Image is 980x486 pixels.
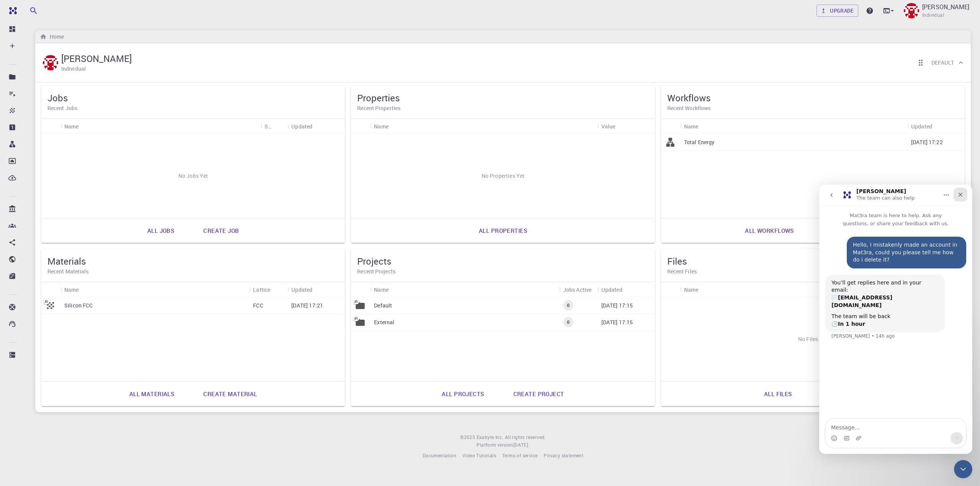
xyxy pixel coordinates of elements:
[680,282,907,297] div: Name
[47,255,339,267] h5: Materials
[460,434,476,441] span: © 2025
[370,119,597,134] div: Name
[502,452,537,460] a: Terms of service
[698,283,710,296] button: Sort
[291,282,312,297] div: Updated
[41,134,345,218] div: No Jobs Yet
[43,55,58,70] img: timek
[667,267,959,276] h6: Recent Files
[462,452,496,458] span: Video Tutorials
[922,11,944,19] span: Individual
[35,83,971,412] div: timek[PERSON_NAME]IndividualReorder cardsDefault
[622,283,635,296] button: Sort
[563,282,592,297] div: Jobs Active
[817,5,858,17] a: Upgrade
[38,33,65,41] nav: breadcrumb
[64,119,79,134] div: Name
[79,120,91,132] button: Sort
[312,120,325,132] button: Sort
[505,385,573,403] a: Create project
[64,302,93,309] p: Silicon FCC
[61,65,86,73] h6: Individual
[139,221,183,240] a: All jobs
[598,119,655,134] div: Value
[477,434,503,440] span: Exabyte Inc.
[351,134,655,218] div: No Properties Yet
[904,3,919,18] img: timek
[312,283,325,296] button: Sort
[462,452,496,460] a: Video Tutorials
[477,434,503,441] a: Exabyte Inc.
[35,43,971,83] div: timek[PERSON_NAME]IndividualReorder cardsDefault
[253,302,263,309] p: FCC
[249,282,287,297] div: Lattice
[121,385,183,403] a: All materials
[598,282,655,297] div: Updated
[813,385,870,403] a: Upload files
[505,434,546,441] span: All rights reserved.
[265,119,271,134] div: Status
[470,221,536,240] a: All properties
[287,119,345,134] div: Updated
[61,52,132,65] h5: [PERSON_NAME]
[374,302,392,309] p: Default
[41,119,60,134] div: Icon
[287,282,345,297] div: Updated
[41,282,60,297] div: Icon
[698,120,710,132] button: Sort
[433,385,492,403] a: All projects
[911,138,943,146] p: [DATE] 17:22
[477,441,513,449] span: Platform version
[680,119,907,134] div: Name
[544,452,583,458] span: Privacy statement
[291,302,323,309] p: [DATE] 17:21
[601,282,622,297] div: Updated
[601,319,633,326] p: [DATE] 17:15
[261,119,287,134] div: Status
[47,33,64,41] h6: Home
[351,282,370,297] div: Icon
[737,221,802,240] a: All workflows
[564,319,573,325] span: 0
[6,7,17,15] img: logo
[907,119,965,134] div: Updated
[47,104,339,112] h6: Recent Jobs
[60,119,261,134] div: Name
[913,55,928,70] button: Reorder cards
[357,267,648,276] h6: Recent Projects
[601,302,633,309] p: [DATE] 17:15
[389,283,401,296] button: Sort
[47,92,339,104] h5: Jobs
[601,119,616,134] div: Value
[423,452,456,458] span: Documentation
[661,119,680,134] div: Icon
[667,92,959,104] h5: Workflows
[15,5,44,12] span: Podpora
[357,92,648,104] h5: Properties
[374,282,389,297] div: Name
[911,119,932,134] div: Updated
[60,282,249,297] div: Name
[64,282,79,297] div: Name
[357,104,648,112] h6: Recent Properties
[684,282,699,297] div: Name
[756,385,800,403] a: All files
[370,282,559,297] div: Name
[253,282,270,297] div: Lattice
[684,138,715,146] p: Total Energy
